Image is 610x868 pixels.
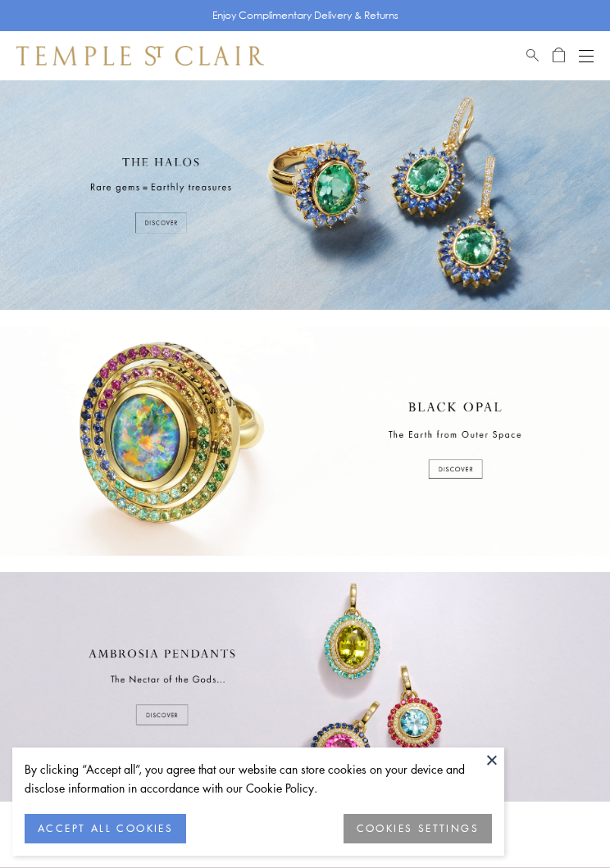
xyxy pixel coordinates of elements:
img: Temple St. Clair [16,46,264,66]
a: Open Shopping Bag [553,46,565,66]
a: Search [526,46,539,66]
p: Enjoy Complimentary Delivery & Returns [212,7,398,24]
button: Open navigation [579,46,594,66]
button: ACCEPT ALL COOKIES [25,814,186,843]
iframe: Gorgias live chat messenger [536,799,594,852]
div: By clicking “Accept all”, you agree that our website can store cookies on your device and disclos... [25,760,492,798]
button: COOKIES SETTINGS [344,814,492,843]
